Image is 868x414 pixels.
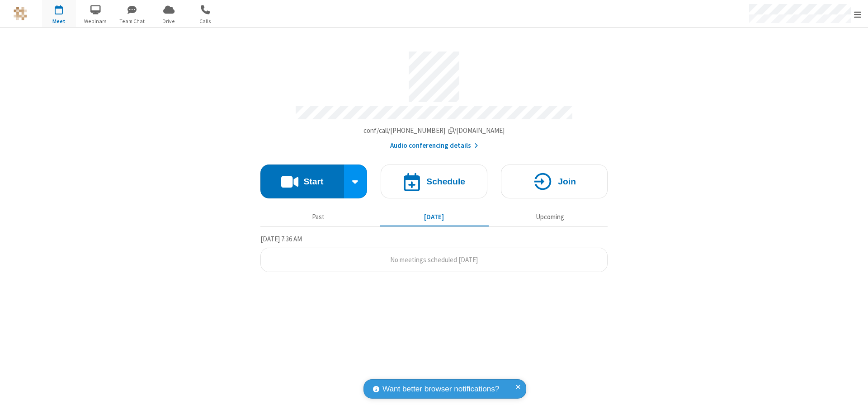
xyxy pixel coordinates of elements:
[426,177,465,186] h4: Schedule
[363,126,505,135] span: Copy my meeting room link
[390,255,478,264] span: No meetings scheduled [DATE]
[382,383,499,395] span: Want better browser notifications?
[260,234,608,273] section: Today's Meetings
[390,141,478,151] button: Audio conferencing details
[501,165,608,198] button: Join
[189,17,222,25] span: Calls
[79,17,113,25] span: Webinars
[260,165,344,198] button: Start
[264,208,373,226] button: Past
[344,165,368,198] div: Start conference options
[558,177,576,186] h4: Join
[495,208,604,226] button: Upcoming
[363,126,505,136] button: Copy my meeting room linkCopy my meeting room link
[303,177,323,186] h4: Start
[152,17,186,25] span: Drive
[115,17,149,25] span: Team Chat
[260,235,302,243] span: [DATE] 7:36 AM
[260,45,608,151] section: Account details
[14,7,27,20] img: QA Selenium DO NOT DELETE OR CHANGE
[381,165,487,198] button: Schedule
[380,208,489,226] button: [DATE]
[42,17,76,25] span: Meet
